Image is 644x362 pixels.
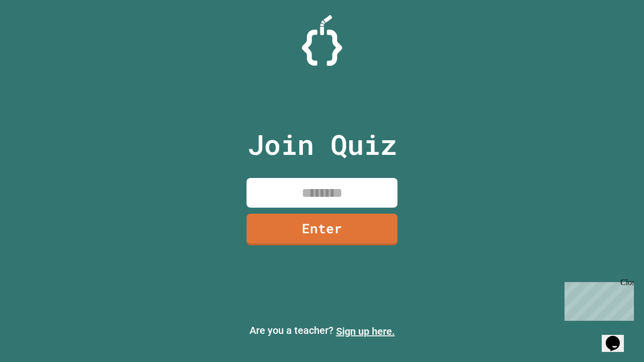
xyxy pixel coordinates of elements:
a: Enter [247,214,397,245]
a: Sign up here. [336,325,395,337]
p: Join Quiz [248,124,397,165]
iframe: chat widget [560,278,634,321]
iframe: chat widget [602,322,634,352]
img: Logo.svg [302,15,342,66]
p: Are you a teacher? [8,323,636,339]
div: Chat with us now!Close [4,4,69,64]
